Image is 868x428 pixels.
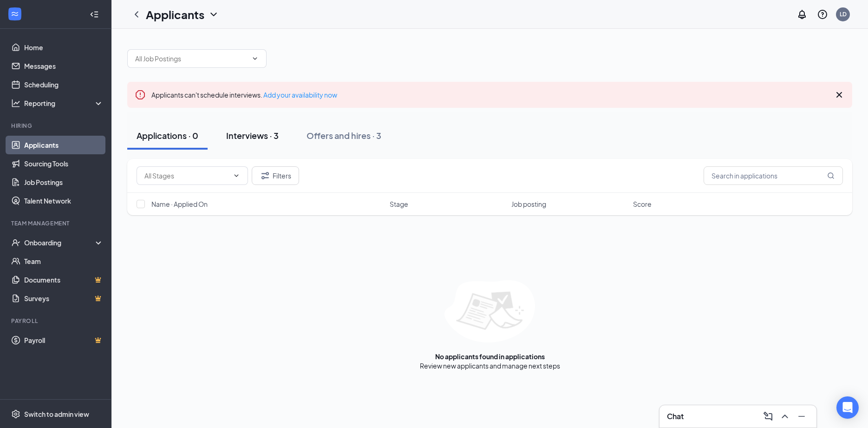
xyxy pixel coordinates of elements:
[10,9,20,19] svg: WorkstreamLogo
[834,89,845,100] svg: Cross
[11,99,20,108] svg: Analysis
[24,99,104,108] div: Reporting
[779,411,790,422] svg: ChevronUp
[260,170,271,181] svg: Filter
[777,409,792,424] button: ChevronUp
[444,280,535,342] img: empty-state
[11,409,20,419] svg: Settings
[11,238,20,247] svg: UserCheck
[131,9,142,20] svg: ChevronLeft
[135,53,248,64] input: All Job Postings
[233,172,240,179] svg: ChevronDown
[11,317,102,325] div: Payroll
[836,396,859,419] div: Open Intercom Messenger
[307,130,381,141] div: Offers and hires · 3
[817,9,828,20] svg: QuestionInfo
[151,91,337,99] span: Applicants can't schedule interviews.
[226,130,279,141] div: Interviews · 3
[840,10,847,18] div: LD
[135,89,146,100] svg: Error
[763,411,774,422] svg: ComposeMessage
[24,238,96,247] div: Onboarding
[761,409,776,424] button: ComposeMessage
[24,270,104,289] a: DocumentsCrown
[704,166,843,185] input: Search in applications
[24,173,104,191] a: Job Postings
[90,10,99,19] svg: Collapse
[24,331,104,349] a: PayrollCrown
[24,38,104,57] a: Home
[827,172,835,179] svg: MagnifyingGlass
[24,191,104,210] a: Talent Network
[796,411,807,422] svg: Minimize
[24,289,104,308] a: SurveysCrown
[251,55,259,62] svg: ChevronDown
[24,154,104,173] a: Sourcing Tools
[24,75,104,94] a: Scheduling
[24,409,89,419] div: Switch to admin view
[137,130,198,141] div: Applications · 0
[633,199,652,209] span: Score
[11,219,102,227] div: Team Management
[144,171,229,181] input: All Stages
[420,361,560,370] div: Review new applicants and manage next steps
[796,9,808,20] svg: Notifications
[24,57,104,75] a: Messages
[24,252,104,270] a: Team
[794,409,809,424] button: Minimize
[435,352,545,361] div: No applicants found in applications
[390,199,408,209] span: Stage
[511,199,546,209] span: Job posting
[252,166,299,185] button: Filter Filters
[667,411,684,421] h3: Chat
[146,7,204,22] h1: Applicants
[263,91,337,99] a: Add your availability now
[208,9,219,20] svg: ChevronDown
[11,122,102,130] div: Hiring
[151,199,208,209] span: Name · Applied On
[24,136,104,154] a: Applicants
